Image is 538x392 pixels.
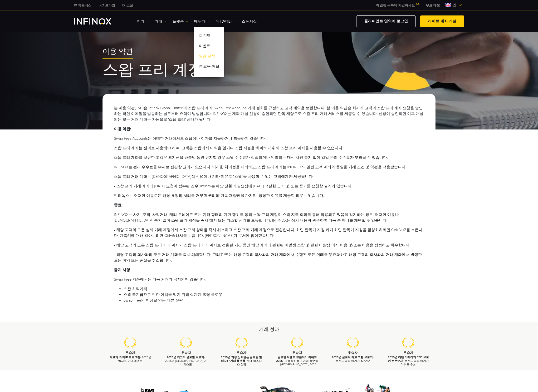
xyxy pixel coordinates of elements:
[114,277,206,282] font: Swap Free 계좌에서는 다음 거래가 금지되어 있습니다.
[118,356,151,362] font: - 2025년 멕시코 머니 엑스포
[426,3,440,7] font: 무료 데모
[292,351,302,355] font: 우승자
[194,19,210,24] a: 배우다
[123,298,183,303] font: Swap Free의 이점을 얻는 다른 전략
[199,33,211,38] font: IX 인텔
[242,19,257,24] a: 스폰서십
[348,351,358,355] font: 우승자
[336,356,374,362] font: - 브랜드 리뷰 매거진 상 수상
[114,252,422,263] font: • 해당 고객의 회사와의 모든 거래 계좌를 즉시 폐쇄합니다. 그리고/또는 해당 고객의 회사와의 거래 계좌에서 수행된 모든 거래를 무효화하고 해당 고객의 회사와의 거래 계좌에서...
[194,31,224,42] a: IX 인텔
[119,3,137,8] a: 인피녹스
[194,62,224,72] a: IX 교육 허브
[123,292,222,297] font: 스왑 불지급으로 인한 이익을 얻기 위해 설계된 홀딩 플로우
[453,3,456,8] font: 엔
[74,3,91,7] font: IX 파트너스
[332,356,373,359] font: 2025년 글로브 최고 외환 브로커
[364,19,408,24] font: 클라이언트 영역에 로그인
[114,165,406,169] font: INFINOX는 관리 수수료를 수시로 변경할 권리가 있습니다. 이러한 차이점을 제외하고, 스왑 프리 계좌는 INFINOX의 일반 고객 계좌와 동일한 거래 조건 및 약관을 적용...
[109,356,140,359] font: 최고의 IB/제휴 프로그램
[278,359,318,366] font: - 가장 혁신적인 거래 플랫폼 – [GEOGRAPHIC_DATA], 2025
[137,19,144,24] font: 악기
[199,64,219,69] font: IX 교육 허브
[114,127,131,131] font: 이용 약관:
[114,212,399,223] font: INFINOX는 사기, 조작, 차익거래, 캐리 트레이드 또는 기타 형태의 기만 행위를 통해 스왑 프리 계정이 스왑 지불 회피를 통해 악용되고 있음을 감지하는 경우, 어떠한 이...
[167,356,204,359] font: 2025년 최고의 글로벌 브로커
[259,327,279,332] font: 거래 성과
[403,351,413,355] font: 우승자
[199,44,210,48] font: 이벤트
[114,243,411,248] font: • 해당 고객의 모든 스왑 프리 거래 계좌가 스왑 프리 거래 계좌로 전환된 기간 동안 해당 계좌에 관련된 미발생 스왑 및 관련 미발생 이자 비용 및/또는 비용을 정정하고 회수...
[155,19,166,24] a: 거래
[242,19,257,24] font: 스폰서십
[114,174,313,179] font: 스왑 프리 거래 계좌는 [DEMOGRAPHIC_DATA]적 신념이나 기타 이유로 "스왑"을 사용할 수 없는 고객에게만 제공됩니다.
[388,356,429,362] font: 2025년 라틴 아메리카 CFD 브로커 선두주자
[237,359,262,366] font: - 세계 비즈니스 전망
[216,19,231,24] font: 에 [DATE]
[422,3,444,8] a: 인피녹스 메뉴
[236,351,246,355] font: 우승자
[428,19,456,24] font: 라이브 계좌 개설
[114,228,422,238] font: • 해당 고객의 모든 실제 거래 계정에서 스왑 프리 상태를 즉시 취소하고 스왑 프리 거래 계정으로 전환합니다. 화면 판독기 지원 켜기 화면 판독기 지원을 활성화하려면 Ctrl...
[103,47,133,56] font: 이용 약관
[122,3,133,7] font: IX 소셜
[137,19,149,24] a: 악기
[216,19,236,24] a: 에 [DATE]
[373,3,422,7] a: 메일링 목록에 가입하세요
[199,54,215,59] font: 일일 분석
[103,61,203,79] font: 스왑 프리 계정
[357,15,416,27] a: 클라이언트 영역에 로그인
[74,18,122,25] a: INFINOX 로고
[181,351,191,355] font: 우승자
[155,19,162,24] font: 거래
[114,106,423,122] font: 본 이용 약관(T&C)은 Infinox Global Limited의 스왑 프리 계좌(Swap Free Account) 거래 절차를 규정하고 고객 계약을 보완합니다. 본 이용 ...
[276,356,317,362] font: 글로벌 브랜드 프론티어 어워드 2025
[420,15,464,27] a: 라이브 계좌 개설
[125,351,135,355] font: 우승자
[114,184,352,189] font: • 스왑 프리 거래 계좌에 [DATE] 요청이 접수된 경우, Infinox는 해당 전환의 필요성에 [DATE] 적절한 근거 및/또는 증거를 요청할 권리가 있습니다.
[194,52,224,62] a: 일일 분석
[172,19,188,24] a: 플랫폼
[114,203,122,208] font: 종료
[114,268,130,272] font: 금지 사항
[123,287,147,291] font: 스왑 차익거래
[98,3,115,7] font: IXO 프라임
[114,155,388,160] font: 스왑 프리 계좌를 보유한 고객은 포지션을 하룻밤 동안 유지할 경우 스왑 수수료가 적립되거나 인출되는 대신 사전 통지 없이 일일 관리 수수료가 부과될 수 있습니다.
[114,146,343,150] font: 스왑 프리 계좌는 선의로 사용해야 하며, 고객은 스왑에서 이익을 얻거나 스왑 지불을 회피하기 위해 스왑 프리 계좌를 사용할 수 없습니다.
[401,359,429,366] font: - 브랜드 리뷰 매거진 어워드 수상
[194,42,224,52] a: 이벤트
[165,356,207,366] font: - 2025년 [GEOGRAPHIC_DATA] 머니 엑스포
[70,3,95,8] a: 인피녹스
[172,19,184,24] font: 플랫폼
[194,19,205,24] font: 배우다
[221,356,262,362] font: 2025년 가장 신뢰받는 글로벌 멀티자산 거래 플랫폼
[95,3,119,8] a: 인피녹스
[376,3,415,7] font: 메일링 목록에 가입하세요
[114,193,324,198] font: 인피녹스는 어떠한 이유로든 해당 요청의 처리를 거부할 권리와 단독 재량권을 가지며, 정당한 이유를 제공할 의무는 없습니다.
[114,136,266,141] font: Swap Free Accounts는 어떠한 거래에서도 스왑이나 이자를 지급하거나 획득하지 않습니다.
